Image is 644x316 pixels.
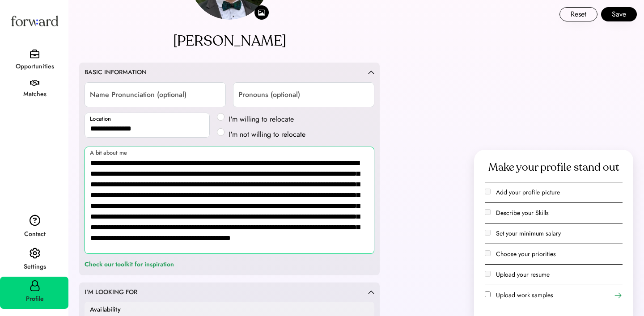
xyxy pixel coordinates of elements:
label: Set your minimum salary [496,229,561,238]
div: BASIC INFORMATION [85,68,147,77]
label: Describe your Skills [496,208,549,217]
img: contact.svg [30,215,40,226]
img: handshake.svg [30,80,39,86]
div: Opportunities [1,61,68,72]
label: Upload work samples [496,291,553,299]
label: Choose your priorities [496,249,556,258]
label: I'm not willing to relocate [226,129,308,140]
img: caret-up.svg [368,290,374,294]
div: Settings [1,261,68,272]
img: settings.svg [30,248,40,259]
button: Reset [559,7,597,21]
div: I'M LOOKING FOR [85,288,137,297]
button: Save [601,7,637,21]
div: Make your profile stand out [488,160,619,175]
label: Add your profile picture [496,188,560,197]
div: Check our toolkit for inspiration [85,259,174,270]
div: Contact [1,229,68,240]
div: Matches [1,89,68,100]
div: Profile [1,294,68,304]
img: Forward logo [9,7,60,34]
img: caret-up.svg [368,70,374,74]
label: Upload your resume [496,270,550,279]
img: briefcase.svg [30,49,39,59]
div: [PERSON_NAME] [173,30,286,52]
div: Availability [90,305,121,314]
label: I'm willing to relocate [226,114,308,125]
